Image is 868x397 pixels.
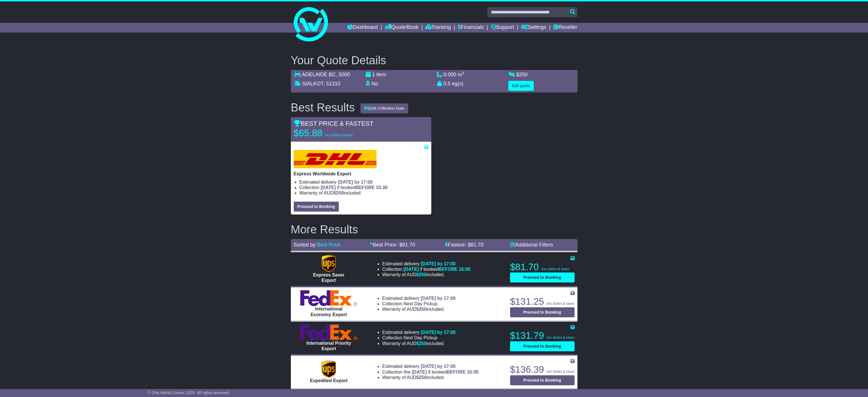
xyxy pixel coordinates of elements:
div: Best Results [288,101,358,114]
p: $131.25 [510,296,575,307]
span: BEST PRICE & FASTEST [294,120,374,127]
span: BEFORE [447,370,466,374]
span: exc duties & taxes [541,267,569,271]
li: Estimated delivery [382,296,456,301]
span: 250 [519,72,528,77]
span: if booked [404,267,470,272]
a: Best Price- $81.70 [370,242,415,248]
span: Sorted by [294,242,316,248]
button: Proceed to Booking [510,375,575,385]
span: $ [416,272,427,277]
span: if booked [321,185,387,190]
a: Financials [458,23,484,33]
span: BEFORE [356,185,375,190]
img: FedEx Express: International Economy Export [300,290,357,306]
sup: 3 [462,71,464,75]
span: [DATE] [404,267,419,272]
span: - $ [396,242,415,248]
span: International Priority Export [307,341,351,351]
span: 0.000 [444,72,456,77]
img: FedEx Express: International Priority Export [300,324,357,340]
span: No [372,81,378,87]
h2: More Results [291,223,577,236]
span: exc duties & taxes [547,302,574,306]
li: Estimated delivery [382,261,470,266]
span: 81.70 [402,242,415,248]
span: exc duties & taxes [547,370,574,374]
span: exc duties & taxes [325,133,353,137]
a: Tracking [426,23,451,33]
li: Warranty of AUD included. [382,306,456,312]
span: ADELAIDE BC [302,72,336,77]
span: Express Saver Export [313,272,345,283]
span: item [376,72,386,77]
span: Next Day Pickup [404,335,437,340]
a: Quote/Book [385,23,418,33]
span: $ [516,72,528,77]
li: Collection [382,266,470,272]
span: International Economy Export [311,306,347,317]
span: m [458,72,464,77]
span: Next Day Pickup [404,301,437,306]
span: 0.5 [444,81,451,87]
li: Warranty of AUD included. [382,375,479,380]
span: 1 [372,72,375,77]
button: Proceed to Booking [510,341,575,351]
span: if booked [404,370,479,374]
span: , 51310 [323,81,341,87]
button: Edit Collection Date [361,103,408,113]
span: 250 [419,341,426,346]
p: $136.39 [510,364,575,375]
span: $ [416,375,427,380]
span: - $ [465,242,484,248]
span: [DATE] by 17:00 [421,330,456,335]
span: 16:00 [459,267,470,272]
span: 250 [419,307,426,312]
p: $81.70 [510,261,575,273]
img: UPS (new): Express Saver Export [322,255,336,272]
span: $ [416,307,427,312]
li: Warranty of AUD included. [382,341,456,346]
li: Collection [382,301,456,306]
button: Proceed to Booking [510,307,575,317]
li: Estimated delivery [382,364,479,369]
li: Warranty of AUD included. [382,272,470,277]
span: [DATE] by 17:00 [421,296,456,301]
p: $131.79 [510,330,575,341]
span: kg(s) [452,81,464,87]
li: Estimated delivery [299,179,428,185]
button: Proceed to Booking [294,202,339,212]
span: exc duties & taxes [547,336,574,340]
a: Settings [521,23,546,33]
img: DHL: Express Worldwide Export [294,150,376,168]
span: BEFORE [438,267,458,272]
a: Fastest- $81.70 [445,242,484,248]
span: 250 [419,272,426,277]
span: , 5000 [336,72,350,77]
img: UPS (new): Expedited Export [322,361,336,378]
span: 250 [336,191,344,195]
span: [DATE] by 17:00 [421,364,456,369]
h2: Your Quote Details [291,54,577,67]
a: Dashboard [347,23,378,33]
span: 16:00 [467,370,479,374]
span: SIALKOT [302,81,323,87]
span: 81.70 [471,242,484,248]
span: the [DATE] [404,370,427,374]
span: 15:30 [376,185,388,190]
button: Proceed to Booking [510,272,575,282]
span: $ [416,341,427,346]
a: Additional Filters [510,242,553,248]
p: $65.88 [294,127,365,139]
li: Collection [382,369,479,375]
span: 250 [419,375,426,380]
a: Support [491,23,514,33]
a: Reseller [553,23,577,33]
li: Estimated delivery [382,330,456,335]
span: [DATE] [321,185,336,190]
span: $ [333,191,344,195]
li: Collection [299,185,428,190]
a: Best Price [317,242,341,248]
span: [DATE] by 17:00 [421,261,456,266]
span: [DATE] by 17:00 [338,180,373,185]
